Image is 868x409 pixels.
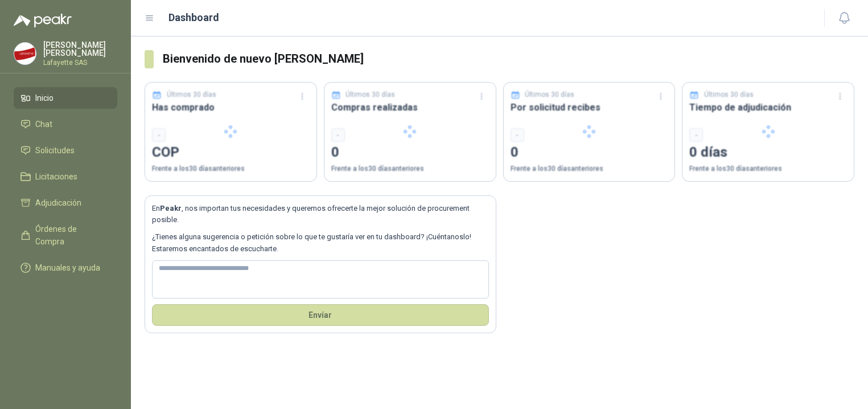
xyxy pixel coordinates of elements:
[43,41,117,57] p: [PERSON_NAME] [PERSON_NAME]
[35,223,106,248] span: Órdenes de Compra
[35,92,54,104] span: Inicio
[14,87,117,109] a: Inicio
[152,203,489,226] p: En , nos importan tus necesidades y queremos ofrecerte la mejor solución de procurement posible.
[152,304,489,326] button: Envíar
[14,113,117,135] a: Chat
[35,170,77,183] span: Licitaciones
[14,166,117,187] a: Licitaciones
[35,197,81,209] span: Adjudicación
[168,10,219,26] h1: Dashboard
[35,261,100,274] span: Manuales y ayuda
[14,43,36,64] img: Company Logo
[14,257,117,279] a: Manuales y ayuda
[163,50,854,68] h3: Bienvenido de nuevo [PERSON_NAME]
[14,218,117,252] a: Órdenes de Compra
[152,231,489,255] p: ¿Tienes alguna sugerencia o petición sobre lo que te gustaría ver en tu dashboard? ¡Cuéntanoslo! ...
[35,144,75,157] span: Solicitudes
[14,192,117,214] a: Adjudicación
[14,140,117,161] a: Solicitudes
[35,118,52,130] span: Chat
[14,14,72,27] img: Logo peakr
[160,204,182,212] b: Peakr
[43,59,117,66] p: Lafayette SAS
